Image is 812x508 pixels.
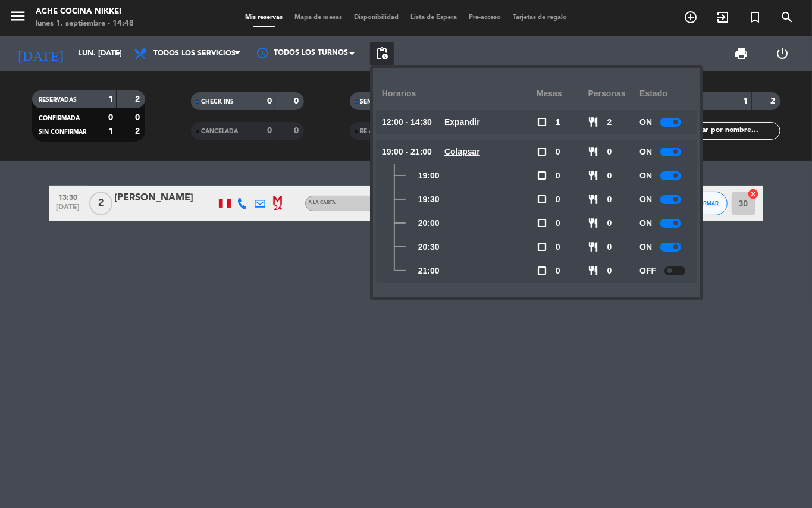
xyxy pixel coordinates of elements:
span: 0 [607,217,612,230]
span: SIN CONFIRMAR [39,129,87,135]
input: Filtrar por nombre... [688,124,780,137]
div: Ache Cocina Nikkei [36,6,134,18]
span: OFF [639,264,656,278]
span: 20:00 [418,217,440,230]
span: restaurant [588,117,599,127]
span: ON [639,115,652,129]
div: [PERSON_NAME] [115,190,216,206]
span: 1 [556,115,560,129]
span: 0 [607,240,612,254]
i: search [780,10,794,24]
span: 0 [607,264,612,278]
strong: 0 [267,127,272,135]
span: check_box_outline_blank [537,117,547,127]
span: RESERVADAS [39,97,77,103]
span: ON [639,169,652,183]
span: check_box_outline_blank [537,194,547,205]
span: 0 [607,169,612,183]
img: M247.png [273,196,283,211]
strong: 1 [744,97,748,105]
i: arrow_drop_down [111,46,125,61]
i: power_settings_new [776,46,790,61]
span: pending_actions [375,46,389,61]
span: Mis reservas [239,14,289,21]
i: add_circle_outline [684,10,698,24]
span: 0 [607,193,612,206]
span: RE AGENDADA [360,128,405,134]
div: lunes 1. septiembre - 14:48 [36,18,134,30]
i: [DATE] [9,40,72,67]
span: 0 [556,240,560,254]
span: Disponibilidad [348,14,405,21]
span: restaurant [588,265,599,276]
span: 20:30 [418,240,440,254]
span: check_box_outline_blank [537,242,547,252]
span: ON [639,240,652,254]
span: Todos los servicios [153,49,236,58]
span: 2 [89,192,112,215]
span: 0 [556,193,560,206]
u: Expandir [444,117,480,127]
span: Pre-acceso [463,14,507,21]
span: check_box_outline_blank [537,170,547,181]
span: Lista de Espera [405,14,463,21]
span: restaurant [588,170,599,181]
span: 0 [556,169,560,183]
div: Mesas [537,77,588,110]
div: personas [588,77,640,110]
span: 21:00 [418,264,440,278]
strong: 2 [770,97,777,105]
i: exit_to_app [716,10,730,24]
strong: 2 [135,95,142,104]
span: ON [639,145,652,159]
strong: 2 [135,127,142,136]
span: CANCELADA [202,128,239,134]
u: Colapsar [444,147,480,156]
i: cancel [748,188,760,200]
span: SENTADAS [360,99,392,105]
span: 0 [556,217,560,230]
span: [DATE] [54,203,83,217]
span: ON [639,193,652,206]
span: 13:30 [54,190,83,203]
span: check_box_outline_blank [537,146,547,157]
span: restaurant [588,146,599,157]
strong: 0 [294,97,301,105]
span: Tarjetas de regalo [507,14,573,21]
span: restaurant [588,218,599,228]
span: 2 [607,115,612,129]
div: Horarios [382,77,537,110]
strong: 0 [108,114,113,122]
span: ON [639,217,652,230]
div: Estado [639,77,691,110]
span: 19:30 [418,193,440,206]
span: CHECK INS [202,99,234,105]
span: restaurant [588,194,599,205]
span: print [735,46,749,61]
strong: 1 [108,95,113,104]
span: CONFIRMADA [39,115,80,121]
span: check_box_outline_blank [537,218,547,228]
span: check_box_outline_blank [537,265,547,276]
button: menu [9,7,27,29]
span: 0 [607,145,612,159]
span: 19:00 [418,169,440,183]
i: turned_in_not [748,10,762,24]
strong: 1 [108,127,113,136]
span: 0 [556,145,560,159]
span: Mapa de mesas [289,14,348,21]
strong: 0 [135,114,142,122]
div: LOG OUT [762,36,803,71]
span: 12:00 - 14:30 [382,115,432,129]
i: menu [9,7,27,25]
span: A LA CARTA [309,200,336,205]
span: 19:00 - 21:00 [382,145,432,159]
span: 0 [556,264,560,278]
strong: 0 [267,97,272,105]
strong: 0 [294,127,301,135]
span: restaurant [588,242,599,252]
